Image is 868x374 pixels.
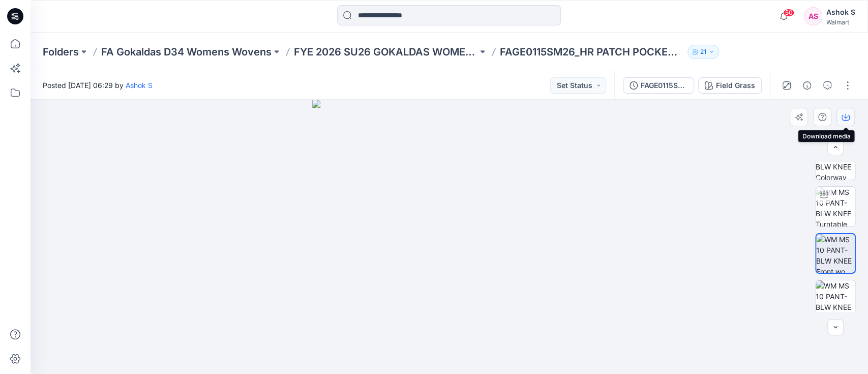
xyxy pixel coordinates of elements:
a: FYE 2026 SU26 GOKALDAS WOMENS WOVEN [294,45,477,59]
button: Details [799,77,815,94]
button: Field Grass [698,77,762,94]
span: 50 [783,9,794,17]
a: FA Gokaldas D34 Womens Wovens [101,45,272,59]
button: 21 [687,45,719,59]
p: 21 [700,46,706,57]
img: eyJhbGciOiJIUzI1NiIsImtpZCI6IjAiLCJzbHQiOiJzZXMiLCJ0eXAiOiJKV1QifQ.eyJkYXRhIjp7InR5cGUiOiJzdG9yYW... [312,100,586,374]
img: WM MS 10 PANT-BLW KNEE Front wo Avatar [816,234,855,273]
div: Field Grass [716,80,755,91]
span: Posted [DATE] 06:29 by [43,80,153,91]
div: AS [804,7,822,25]
button: FAGE0115SM26_HR PATCH POCKET CROPPED WIDE LEG [623,77,694,94]
p: FAGE0115SM26_HR PATCH POCKET CROPPED WIDE LEG [500,45,683,59]
img: WM MS 10 PANT-BLW KNEE Turntable with Avatar [816,187,855,226]
a: Ashok S [126,81,153,90]
div: Ashok S [826,6,855,18]
a: Folders [43,45,79,59]
div: FAGE0115SM26_HR PATCH POCKET CROPPED WIDE LEG [641,80,687,91]
img: WM MS 10 PANT-BLW KNEE Hip Side 1 wo Avatar [816,280,855,320]
div: Walmart [826,18,855,26]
